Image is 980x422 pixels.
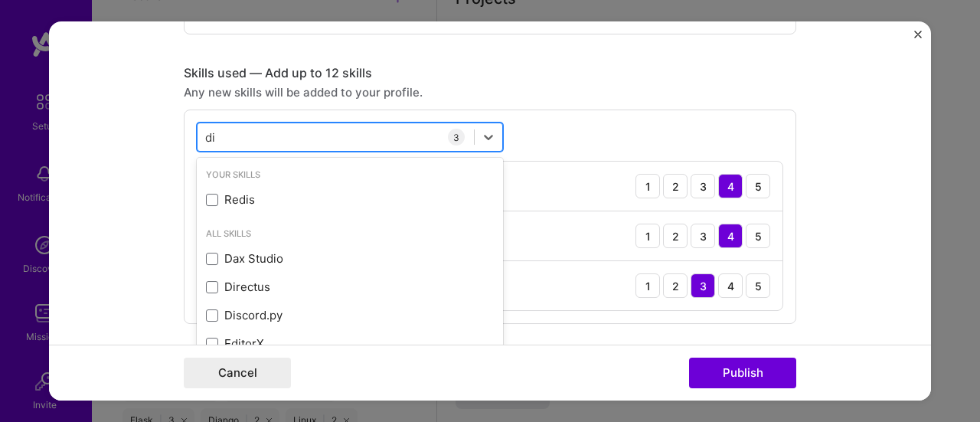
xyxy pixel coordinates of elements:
[663,175,688,199] div: 2
[448,129,465,146] div: 3
[691,175,715,199] div: 3
[914,31,922,47] button: Close
[746,175,770,199] div: 5
[691,224,715,249] div: 3
[663,224,688,249] div: 2
[635,224,660,249] div: 1
[197,168,503,184] div: Your Skills
[746,274,770,299] div: 5
[206,307,494,323] div: Discord.py
[197,226,503,242] div: All Skills
[184,358,291,388] button: Cancel
[691,274,715,299] div: 3
[206,335,494,352] div: EditorX
[635,274,660,299] div: 1
[689,358,796,388] button: Publish
[663,274,688,299] div: 2
[718,224,743,249] div: 4
[184,85,796,101] div: Any new skills will be added to your profile.
[206,250,494,267] div: Dax Studio
[206,191,494,208] div: Redis
[215,7,368,22] span: I’m still working on this project
[184,66,796,82] div: Skills used — Add up to 12 skills
[635,175,660,199] div: 1
[746,224,770,249] div: 5
[206,279,494,295] div: Directus
[718,274,743,299] div: 4
[718,175,743,199] div: 4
